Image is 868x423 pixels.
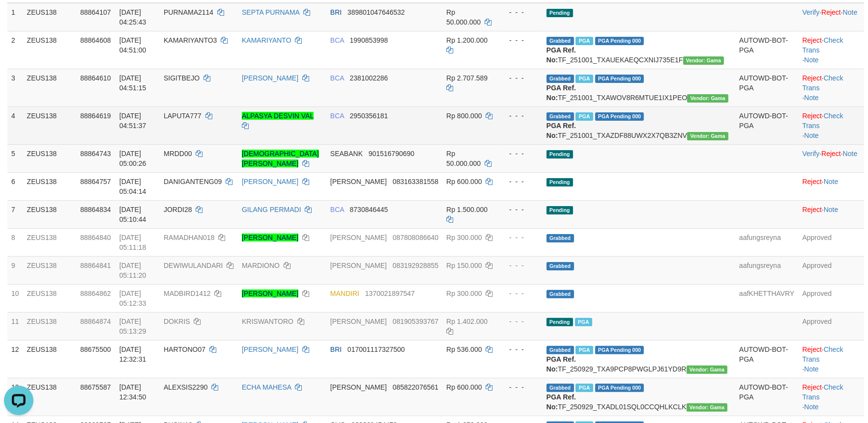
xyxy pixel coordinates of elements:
span: 88864107 [80,8,111,16]
td: Approved [798,312,864,340]
a: Note [804,365,819,373]
span: BCA [330,74,344,82]
span: Marked by aafpengsreynich [576,384,593,392]
span: Rp 600.000 [446,383,482,391]
a: GILANG PERMADI [242,206,301,213]
a: Note [843,8,858,16]
td: Approved [798,284,864,312]
span: MRDD00 [164,150,192,158]
td: · · [798,340,864,378]
a: KRISWANTORO [242,317,293,325]
span: Rp 600.000 [446,178,482,185]
span: Copy 1990853998 to clipboard [350,36,388,44]
td: · · [798,144,864,172]
a: MARDIONO [242,262,280,269]
td: ZEUS138 [23,312,77,340]
span: Copy 389801047646532 to clipboard [347,8,405,16]
span: Copy 2381002286 to clipboard [350,74,388,82]
span: Rp 536.000 [446,345,482,353]
span: PGA Pending [595,112,644,121]
b: PGA Ref. No: [547,355,576,373]
td: ZEUS138 [23,3,77,31]
span: DANIGANTENG09 [164,178,222,185]
a: Check Trans [802,36,843,54]
span: Rp 1.500.000 [446,206,488,213]
span: Copy 083163381558 to clipboard [393,178,438,185]
span: 88864874 [80,317,111,325]
td: ZEUS138 [23,378,77,416]
span: Rp 800.000 [446,112,482,120]
span: Grabbed [547,290,574,298]
span: [PERSON_NAME] [330,262,387,269]
a: Check Trans [802,74,843,92]
td: ZEUS138 [23,256,77,284]
span: [PERSON_NAME] [330,383,387,391]
a: [PERSON_NAME] [242,178,298,185]
span: 88864619 [80,112,111,120]
div: - - - [501,233,539,242]
span: [DATE] 05:04:14 [119,178,146,195]
span: KAMARIYANTO3 [164,36,217,44]
td: aafungsreyna [735,228,798,256]
span: Pending [547,206,573,214]
td: · · [798,106,864,144]
span: [PERSON_NAME] [330,178,387,185]
span: 88675500 [80,345,111,353]
span: Copy 085822076561 to clipboard [393,383,438,391]
span: 88864608 [80,36,111,44]
td: 12 [7,340,23,378]
span: SEABANK [330,150,363,158]
span: Grabbed [547,75,574,83]
a: [PERSON_NAME] [242,345,298,353]
span: [DATE] 05:10:44 [119,206,146,223]
span: [DATE] 05:11:18 [119,234,146,251]
span: Rp 50.000.000 [446,150,481,167]
a: KAMARIYANTO [242,36,291,44]
td: 9 [7,256,23,284]
a: Note [804,56,819,64]
a: Verify [802,8,819,16]
span: BRI [330,8,342,16]
span: [DATE] 05:12:33 [119,290,146,307]
td: ZEUS138 [23,228,77,256]
td: 6 [7,172,23,200]
span: [DATE] 05:13:29 [119,317,146,335]
span: HARTONO07 [164,345,205,353]
a: Check Trans [802,345,843,363]
td: AUTOWD-BOT-PGA [735,378,798,416]
td: 4 [7,106,23,144]
span: ALEXSIS2290 [164,383,208,391]
td: 3 [7,69,23,106]
a: [PERSON_NAME] [242,74,298,82]
span: [DATE] 12:32:31 [119,345,146,363]
td: TF_250929_TXADL01SQL0CCQHLKCLK [543,378,735,416]
td: ZEUS138 [23,172,77,200]
span: 88864840 [80,234,111,241]
span: Rp 2.707.589 [446,74,488,82]
td: · [798,200,864,228]
span: 88864841 [80,262,111,269]
a: Reject [802,206,822,213]
span: 88864610 [80,74,111,82]
span: MANDIRI [330,290,359,297]
span: Grabbed [547,384,574,392]
span: Rp 300.000 [446,290,482,297]
a: Note [804,132,819,139]
span: SIGITBEJO [164,74,200,82]
span: Copy 081905393767 to clipboard [393,317,438,325]
span: 88675587 [80,383,111,391]
div: - - - [501,317,539,326]
td: AUTOWD-BOT-PGA [735,69,798,106]
a: Reject [802,383,822,391]
td: · · [798,31,864,69]
a: Note [804,94,819,102]
span: Rp 150.000 [446,262,482,269]
td: 8 [7,228,23,256]
b: PGA Ref. No: [547,46,576,64]
span: 88864862 [80,290,111,297]
span: [PERSON_NAME] [330,234,387,241]
a: [PERSON_NAME] [242,234,298,241]
a: Reject [802,74,822,82]
div: - - - [501,344,539,354]
b: PGA Ref. No: [547,84,576,102]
